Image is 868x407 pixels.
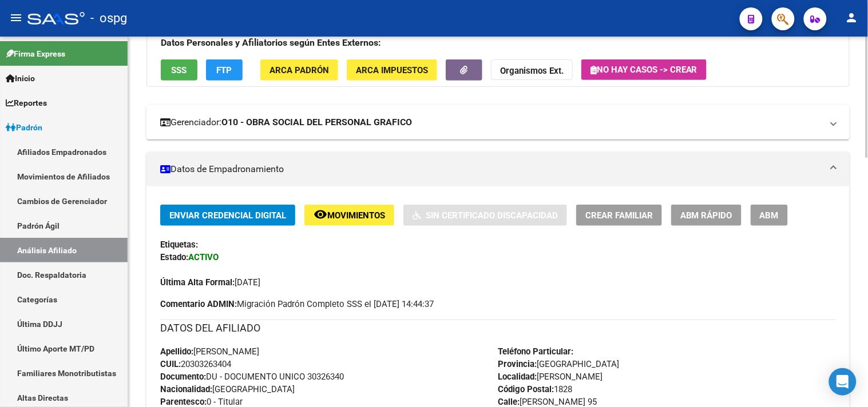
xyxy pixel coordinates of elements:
[160,277,235,288] strong: Última Alta Formal:
[304,205,394,226] button: Movimientos
[498,359,620,369] span: [GEOGRAPHIC_DATA]
[169,210,286,221] span: Enviar Credencial Digital
[146,105,850,139] mat-expansion-panel-header: Gerenciador:O10 - OBRA SOCIAL DEL PERSONAL GRAFICO
[160,359,231,369] span: 20303263404
[160,372,344,382] span: DU - DOCUMENTO UNICO 30326340
[188,252,219,262] strong: ACTIVO
[160,299,237,309] strong: Comentario ADMIN:
[498,397,520,407] strong: Calle:
[217,65,232,75] span: FTP
[160,384,212,394] strong: Nacionalidad:
[498,359,537,369] strong: Provincia:
[260,59,338,81] button: ARCA Padrón
[160,298,434,310] span: Migración Padrón Completo SSS el [DATE] 14:44:37
[206,59,243,81] button: FTP
[6,47,65,60] span: Firma Express
[160,384,295,394] span: [GEOGRAPHIC_DATA]
[160,252,188,262] strong: Estado:
[498,397,597,407] span: [PERSON_NAME] 95
[498,372,537,382] strong: Localidad:
[760,210,779,221] span: ABM
[590,65,697,75] span: No hay casos -> Crear
[581,59,707,80] button: No hay casos -> Crear
[498,346,574,357] strong: Teléfono Particular:
[680,210,732,221] span: ABM Rápido
[347,59,437,81] button: ARCA Impuestos
[90,6,127,31] span: - ospg
[426,210,558,221] span: Sin Certificado Discapacidad
[491,59,573,81] button: Organismos Ext.
[500,66,564,76] strong: Organismos Ext.
[160,240,198,250] strong: Etiquetas:
[160,163,822,175] mat-panel-title: Datos de Empadronamiento
[160,346,259,357] span: [PERSON_NAME]
[269,65,329,75] span: ARCA Padrón
[403,205,567,226] button: Sin Certificado Discapacidad
[160,346,193,357] strong: Apellido:
[6,121,42,134] span: Padrón
[6,72,35,85] span: Inicio
[498,384,573,394] span: 1828
[576,205,662,226] button: Crear Familiar
[829,368,857,396] div: Open Intercom Messenger
[160,359,181,369] strong: CUIL:
[671,205,742,226] button: ABM Rápido
[498,372,603,382] span: [PERSON_NAME]
[751,205,788,226] button: ABM
[314,208,327,221] mat-icon: remove_red_eye
[356,65,428,75] span: ARCA Impuestos
[172,65,187,75] span: SSS
[146,152,850,186] mat-expansion-panel-header: Datos de Empadronamiento
[160,116,822,129] mat-panel-title: Gerenciador:
[160,397,243,407] span: 0 - Titular
[161,35,835,51] h3: Datos Personales y Afiliatorios según Entes Externos:
[160,277,260,288] span: [DATE]
[160,320,836,336] h3: DATOS DEL AFILIADO
[327,210,385,221] span: Movimientos
[160,205,295,226] button: Enviar Credencial Digital
[160,397,207,407] strong: Parentesco:
[498,384,554,394] strong: Código Postal:
[6,97,47,109] span: Reportes
[161,59,197,81] button: SSS
[9,11,23,25] mat-icon: menu
[845,11,859,25] mat-icon: person
[221,116,412,129] strong: O10 - OBRA SOCIAL DEL PERSONAL GRAFICO
[585,210,653,221] span: Crear Familiar
[160,372,206,382] strong: Documento:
